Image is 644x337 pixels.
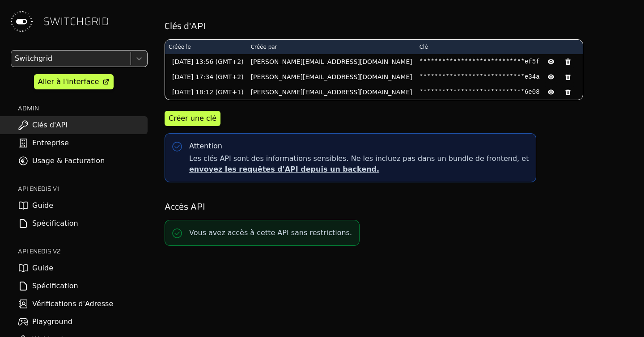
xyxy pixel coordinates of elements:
[165,54,247,69] td: [DATE] 13:56 (GMT+2)
[18,247,148,256] h2: API ENEDIS v2
[247,69,416,84] td: [PERSON_NAME][EMAIL_ADDRESS][DOMAIN_NAME]
[247,84,416,100] td: [PERSON_NAME][EMAIL_ADDRESS][DOMAIN_NAME]
[165,84,247,100] td: [DATE] 18:12 (GMT+1)
[7,7,36,36] img: Switchgrid Logo
[165,200,631,213] h2: Accès API
[189,227,352,238] p: Vous avez accès à cette API sans restrictions.
[165,40,247,54] th: Créée le
[189,164,529,175] p: envoyez les requêtes d'API depuis un backend.
[165,20,631,32] h2: Clés d'API
[165,69,247,84] td: [DATE] 17:34 (GMT+2)
[189,141,222,152] div: Attention
[38,76,99,87] div: Aller à l'interface
[18,184,148,193] h2: API ENEDIS v1
[18,104,148,113] h2: ADMIN
[416,40,583,54] th: Clé
[189,153,529,175] span: Les clés API sont des informations sensibles. Ne les incluez pas dans un bundle de frontend, et
[169,113,216,124] div: Créer une clé
[43,14,109,29] span: SWITCHGRID
[247,40,416,54] th: Créée par
[247,54,416,69] td: [PERSON_NAME][EMAIL_ADDRESS][DOMAIN_NAME]
[165,111,220,126] button: Créer une clé
[34,74,114,89] a: Aller à l'interface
